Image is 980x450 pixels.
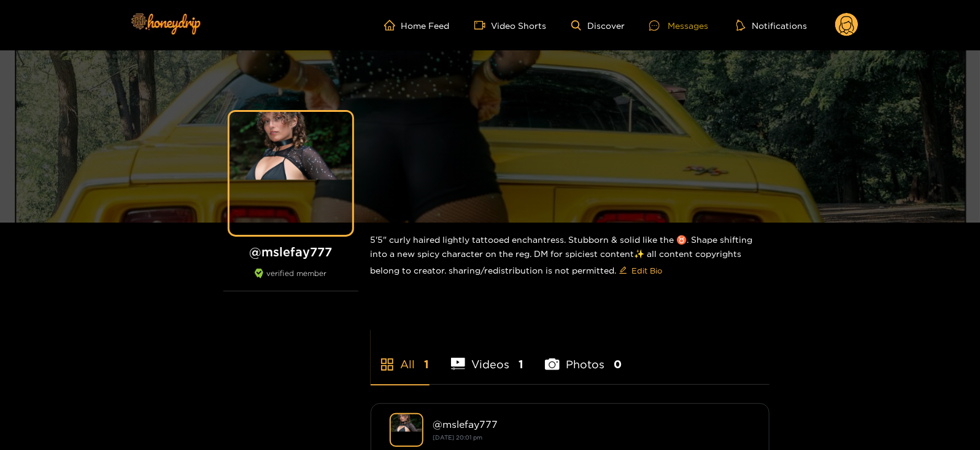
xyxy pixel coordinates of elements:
h1: @ mslefay777 [223,244,358,259]
div: Messages [649,18,708,33]
span: 1 [519,357,523,372]
div: verified member [223,269,358,291]
button: Notifications [733,19,811,31]
span: 0 [614,357,622,372]
span: Edit Bio [632,264,663,277]
li: Videos [451,329,524,384]
span: home [384,20,401,31]
span: appstore [380,357,395,372]
span: edit [619,266,627,275]
li: All [371,329,430,384]
span: video-camera [474,20,492,31]
a: Video Shorts [474,20,547,31]
a: Home Feed [384,20,450,31]
small: [DATE] 20:01 pm [433,434,483,441]
img: mslefay777 [390,413,423,447]
li: Photos [545,329,622,384]
div: 5'5" curly haired lightly tattooed enchantress. Stubborn & solid like the ♉️. Shape shifting into... [371,223,770,290]
a: Discover [571,20,625,31]
span: 1 [425,357,430,372]
button: editEdit Bio [617,261,665,280]
div: @ mslefay777 [433,419,750,430]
